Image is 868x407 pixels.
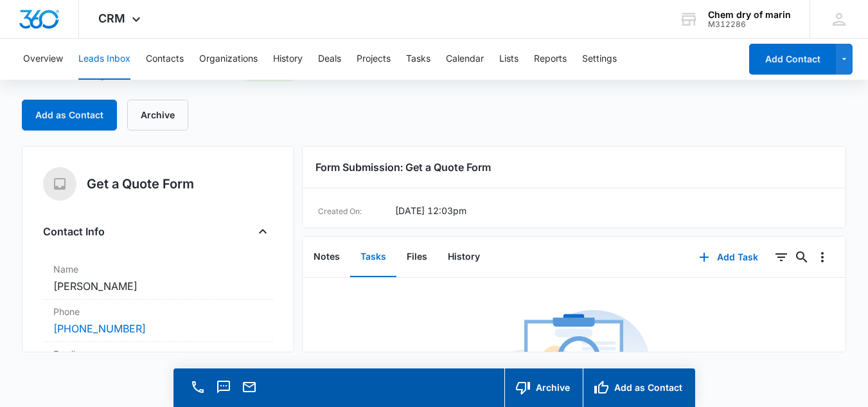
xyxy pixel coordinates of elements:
button: Lists [499,39,518,80]
button: Archive [127,100,188,131]
h5: Get a Quote Form [87,174,194,194]
button: History [273,39,303,80]
dt: LSA Id: [318,224,395,240]
button: Calendar [446,39,484,80]
button: Text [215,378,233,396]
div: Name[PERSON_NAME] [43,257,273,300]
button: Projects [357,39,391,80]
button: Search... [792,247,812,267]
div: Phone[PHONE_NUMBER] [43,300,273,342]
button: Notes [303,237,350,277]
div: account id [708,20,791,29]
h3: Form Submission: Get a Quote Form [315,159,833,175]
button: Deals [318,39,341,80]
button: Add as Contact [583,368,695,407]
label: Phone [53,305,263,318]
dd: 276 [395,224,412,240]
button: Reports [534,39,567,80]
button: Filters [771,247,792,267]
span: CRM [98,12,125,25]
button: History [438,237,490,277]
a: Email [240,386,258,397]
button: Archive [504,368,583,407]
dd: [PERSON_NAME] [53,278,263,294]
button: Organizations [199,39,258,80]
button: Contacts [146,39,184,80]
div: account name [708,10,791,20]
button: Add Contact [749,44,836,75]
a: Call [189,386,207,397]
label: Email [53,347,263,361]
div: Email[EMAIL_ADDRESS][DOMAIN_NAME] [43,342,273,384]
h4: Contact Info [43,224,105,239]
button: Call [189,378,207,396]
label: Name [53,262,263,276]
dd: [DATE] 12:03pm [395,204,466,219]
button: Add as Contact [22,100,117,131]
button: Settings [582,39,617,80]
button: Tasks [406,39,430,80]
a: [PHONE_NUMBER] [53,321,146,336]
button: Close [252,221,273,242]
button: Files [396,237,438,277]
a: Text [215,386,233,397]
dt: Created On: [318,204,395,219]
button: Add Task [686,242,771,273]
button: Tasks [350,237,396,277]
button: Overview [23,39,63,80]
button: Email [240,378,258,396]
button: Overflow Menu [812,247,833,267]
button: Leads Inbox [78,39,130,80]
